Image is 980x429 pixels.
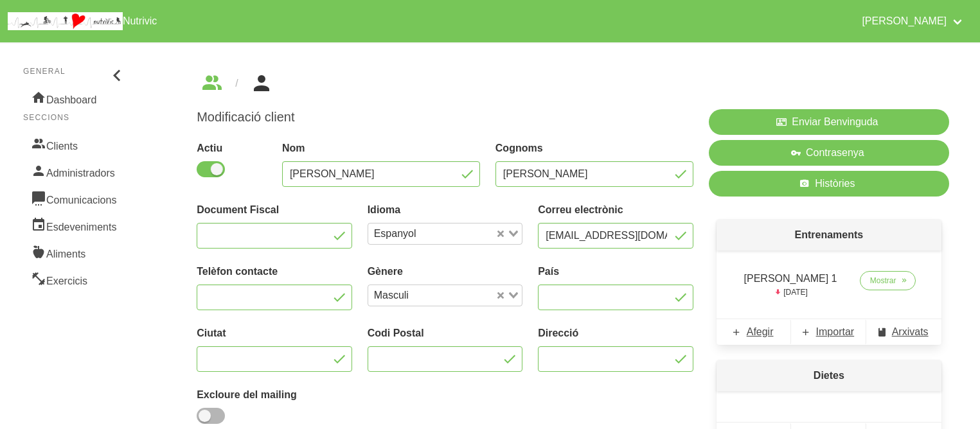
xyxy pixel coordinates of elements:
[368,264,523,279] label: Gènere
[497,291,504,301] button: Clear Selected
[497,229,504,239] button: Clear Selected
[368,285,523,306] div: Search for option
[371,288,412,303] span: Masculi
[413,288,494,303] input: Search for option
[197,202,352,218] label: Document Fiscal
[197,73,949,94] nav: breadcrumbs
[197,387,352,403] label: Excloure del mailing
[368,223,523,245] div: Search for option
[23,66,127,77] p: General
[717,220,941,250] p: Entrenaments
[23,239,127,266] a: Aliments
[368,202,523,218] label: Idioma
[23,131,127,158] a: Clients
[197,109,693,125] h1: Modificació client
[717,319,792,345] a: Afegir
[368,326,523,341] label: Codi Postal
[23,185,127,212] a: Comunicacions
[282,141,480,156] label: Nom
[495,141,693,156] label: Cognoms
[854,5,972,37] a: [PERSON_NAME]
[197,326,352,341] label: Ciutat
[860,271,916,290] a: Mostrar
[792,114,878,130] span: Enviar Benvinguda
[8,12,123,30] img: company_logo
[23,212,127,239] a: Esdeveniments
[709,140,949,166] button: Contrasenya
[732,266,850,303] td: [PERSON_NAME] 1
[197,141,267,156] label: Actiu
[747,324,774,340] span: Afegir
[815,176,855,191] span: Històries
[866,319,941,345] a: Arxivats
[538,202,693,218] label: Correu electrònic
[709,109,949,135] button: Enviar Benvinguda
[23,158,127,185] a: Administradors
[870,275,896,286] span: Mostrar
[23,112,127,123] p: Seccions
[23,85,127,112] a: Dashboard
[816,324,855,340] span: Importar
[197,264,352,279] label: Telèfon contacte
[538,326,693,341] label: Direcció
[740,286,842,298] p: [DATE]
[23,266,127,293] a: Exercicis
[709,171,949,197] a: Històries
[371,226,420,241] span: Espanyol
[421,226,495,241] input: Search for option
[538,264,693,279] label: País
[806,145,864,161] span: Contrasenya
[717,360,941,391] p: Dietes
[791,319,866,345] a: Importar
[892,324,929,340] span: Arxivats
